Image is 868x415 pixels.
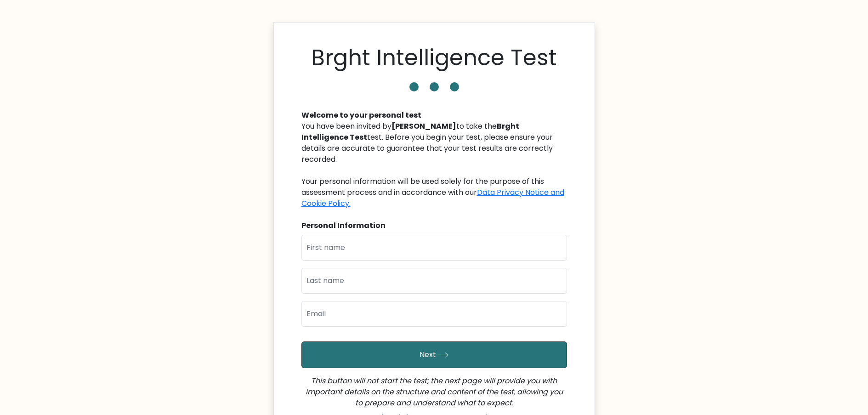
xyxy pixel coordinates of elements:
[311,45,557,71] h1: Brght Intelligence Test
[301,121,567,209] div: You have been invited by to take the test. Before you begin your test, please ensure your details...
[301,268,567,294] input: Last name
[306,375,563,408] i: This button will not start the test; the next page will provide you with important details on the...
[301,220,567,231] div: Personal Information
[391,121,456,131] b: [PERSON_NAME]
[301,110,567,121] div: Welcome to your personal test
[301,235,567,261] input: First name
[301,187,564,209] a: Data Privacy Notice and Cookie Policy.
[301,341,567,368] button: Next
[301,301,567,327] input: Email
[301,121,519,142] b: Brght Intelligence Test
